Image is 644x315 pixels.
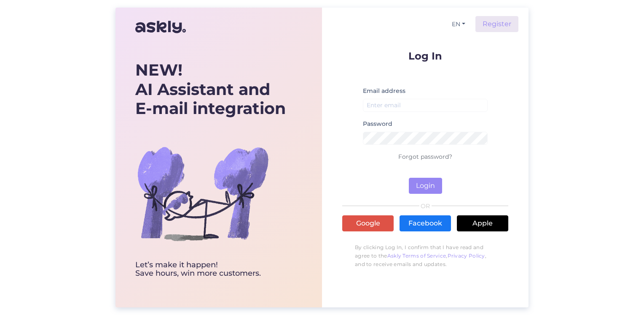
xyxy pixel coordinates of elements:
p: Log In [342,51,508,61]
div: AI Assistant and E-mail integration [135,60,286,118]
a: Forgot password? [398,153,452,160]
img: bg-askly [135,126,270,261]
button: Login [409,178,442,194]
a: Privacy Policy [448,253,485,259]
a: Facebook [400,215,451,231]
p: By clicking Log In, I confirm that I have read and agree to the , , and to receive emails and upd... [342,239,508,273]
a: Google [342,215,394,231]
button: EN [448,18,469,30]
span: OR [419,203,432,209]
a: Apple [457,215,508,231]
label: Password [363,119,392,128]
a: Register [475,16,518,32]
input: Enter email [363,99,488,112]
a: Askly Terms of Service [387,253,446,259]
label: Email address [363,87,405,95]
b: NEW! [135,60,182,80]
div: Let’s make it happen! Save hours, win more customers. [135,261,286,278]
img: Askly [135,17,186,37]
